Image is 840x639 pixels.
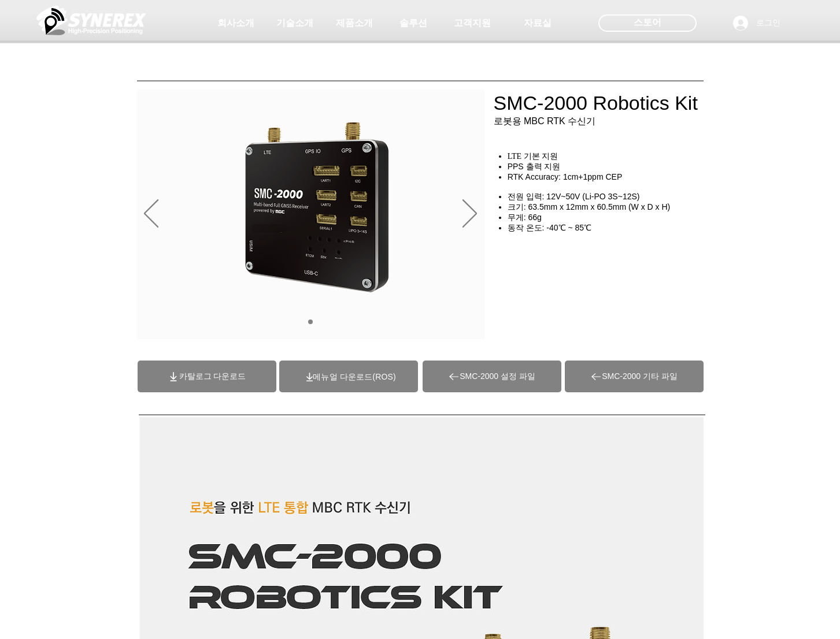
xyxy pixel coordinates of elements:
[399,17,427,29] span: 솔루션
[508,223,591,232] span: 동작 온도: -40℃ ~ 85℃
[462,199,477,229] button: 다음
[266,12,324,35] a: 기술소개
[508,213,542,222] span: 무게: 66g
[304,319,317,324] nav: 슬라이드
[207,12,265,35] a: 회사소개
[138,361,276,392] a: 카탈로그 다운로드
[508,192,640,201] span: 전원 입력: 12V~50V (Li-PO 3S~12S)
[524,17,552,29] span: 자료실
[460,371,535,382] span: SMC-2000 설정 파일
[725,12,789,34] button: 로그인
[242,121,393,295] img: 대지 2.png
[598,14,697,32] div: 스토어
[137,90,484,339] div: 슬라이드쇼
[217,17,254,29] span: 회사소개
[276,17,313,29] span: 기술소개
[313,372,395,381] a: (ROS)메뉴얼 다운로드
[454,17,491,29] span: 고객지원
[179,371,246,382] span: 카탈로그 다운로드
[36,3,146,38] img: 씨너렉스_White_simbol_대지 1.png
[384,12,442,35] a: 솔루션
[565,361,704,392] a: SMC-2000 기타 파일
[602,371,678,382] span: SMC-2000 기타 파일
[144,199,158,229] button: 이전
[308,319,313,324] a: 01
[508,172,623,181] span: RTK Accuracy: 1cm+1ppm CEP
[336,17,373,29] span: 제품소개
[508,202,671,211] span: 크기: 63.5mm x 12mm x 60.5mm (W x D x H)
[423,361,561,392] a: SMC-2000 설정 파일
[752,17,785,29] span: 로그인
[509,12,567,35] a: 자료실
[443,12,501,35] a: 고객지원
[634,16,661,29] span: 스토어
[325,12,383,35] a: 제품소개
